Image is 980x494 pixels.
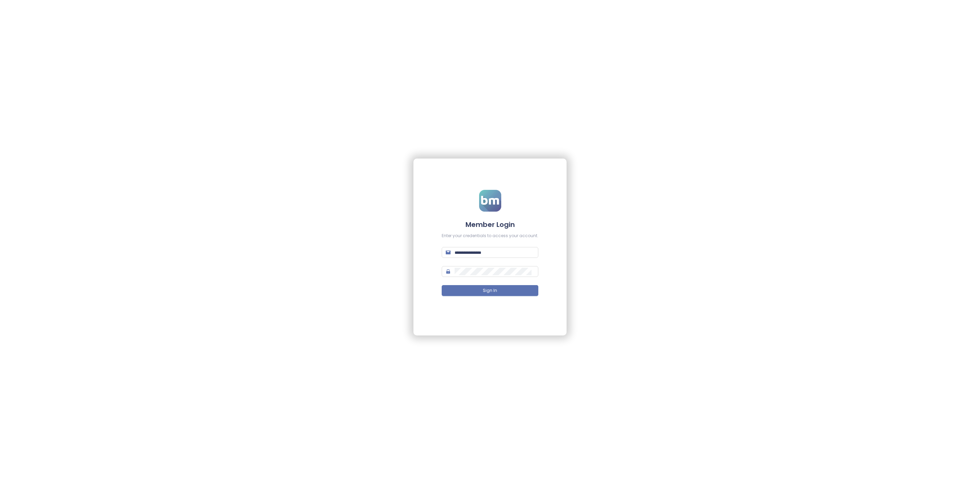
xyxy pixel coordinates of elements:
[446,250,451,255] span: mail
[442,233,538,239] div: Enter your credentials to access your account.
[483,287,497,294] span: Sign In
[442,220,538,229] h4: Member Login
[446,269,451,274] span: lock
[479,190,501,212] img: logo
[442,285,538,296] button: Sign In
